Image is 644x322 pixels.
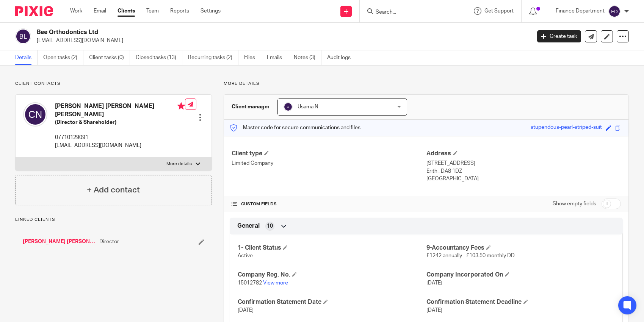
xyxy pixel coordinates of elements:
img: Pixie [15,6,53,16]
a: Create task [537,30,581,42]
h4: [PERSON_NAME] [PERSON_NAME] [PERSON_NAME] [55,102,185,119]
p: [EMAIL_ADDRESS][DOMAIN_NAME] [55,142,185,149]
a: Team [146,7,159,15]
p: 07710129091 [55,134,185,141]
h4: + Add contact [87,184,140,196]
span: Get Support [484,8,514,14]
h4: CUSTOM FIELDS [232,201,426,207]
i: Primary [177,102,185,110]
p: More details [166,161,192,167]
p: Client contacts [15,81,212,87]
span: £1242 annually - £103.50 monthly DD [426,253,515,258]
span: [DATE] [426,308,442,313]
h4: Address [426,150,621,158]
span: [DATE] [426,280,442,286]
input: Search [375,9,443,16]
img: svg%3E [23,102,47,127]
span: Usama N [298,104,318,109]
a: Email [94,7,106,15]
a: Recurring tasks (2) [188,50,238,65]
a: Open tasks (2) [43,50,83,65]
p: [EMAIL_ADDRESS][DOMAIN_NAME] [37,37,526,44]
p: Limited Company [232,159,426,167]
p: Erith , DA8 1DZ [426,167,621,175]
a: Reports [170,7,189,15]
p: Master code for secure communications and files [230,124,360,131]
span: General [237,222,260,230]
a: Audit logs [327,50,356,65]
h5: (Director & Shareholder) [55,119,185,126]
h4: Confirmation Statement Deadline [426,298,615,306]
h4: Client type [232,150,426,158]
h4: Company Incorporated On [426,271,615,279]
div: stupendous-pearl-striped-suit [531,123,602,132]
a: Work [70,7,82,15]
img: svg%3E [608,5,620,17]
a: Client tasks (0) [89,50,130,65]
a: [PERSON_NAME] [PERSON_NAME] [PERSON_NAME] [23,238,96,245]
a: View more [263,280,288,286]
h4: Confirmation Statement Date [238,298,426,306]
h4: 1- Client Status [238,244,426,252]
h4: 9-Accountancy Fees [426,244,615,252]
label: Show empty fields [553,200,596,208]
img: svg%3E [284,102,293,111]
a: Emails [267,50,288,65]
h4: Company Reg. No. [238,271,426,279]
a: Notes (3) [294,50,321,65]
img: svg%3E [15,28,31,44]
a: Clients [118,7,135,15]
span: 15012782 [238,280,262,286]
p: Linked clients [15,217,212,223]
h2: Bee Orthodontics Ltd [37,28,428,36]
a: Details [15,50,38,65]
a: Files [244,50,261,65]
p: More details [224,81,629,87]
p: [GEOGRAPHIC_DATA] [426,175,621,183]
p: [STREET_ADDRESS] [426,159,621,167]
span: Active [238,253,253,258]
span: Director [99,238,119,245]
a: Settings [201,7,221,15]
span: 10 [267,222,273,230]
span: [DATE] [238,308,254,313]
a: Closed tasks (13) [136,50,182,65]
h3: Client manager [232,103,270,111]
p: Finance Department [556,7,605,15]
